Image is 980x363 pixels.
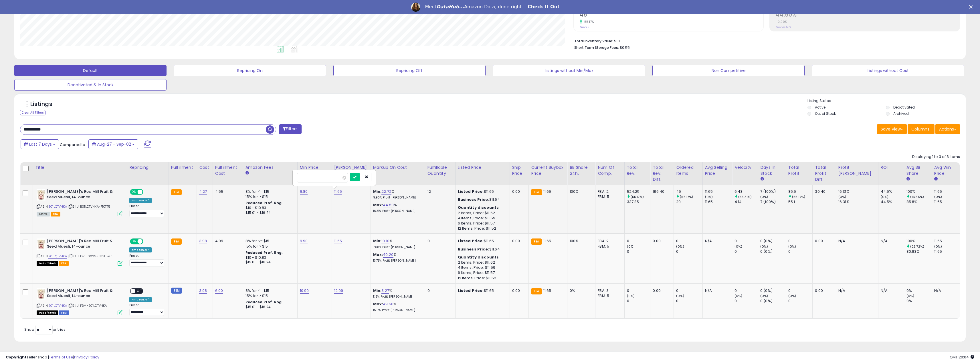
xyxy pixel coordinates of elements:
b: Quantity discounts [458,254,499,260]
div: 0 (0%) [760,298,786,304]
div: 11.65 [934,238,960,244]
a: B01LQTVHKA [48,204,67,209]
small: Prev: 29 [580,25,589,29]
div: Displaying 1 to 3 of 3 items [912,154,960,160]
p: Listing States: [807,98,966,104]
small: Avg Win Price. [934,177,938,182]
small: (0%) [705,194,713,199]
div: FBM: 5 [598,293,620,298]
span: | SKU: FBM-B01LQTVHKA [68,303,107,308]
button: Non Competitive [652,65,805,76]
div: BB Share 24h. [570,165,593,177]
button: Repricing Off [333,65,486,76]
h2: 44.50% [776,11,960,19]
div: 11.65 [705,189,732,194]
div: Markup on Cost [373,165,423,171]
img: Profile image for Georgie [411,3,420,12]
span: ON [130,239,138,244]
small: (0%) [760,294,768,298]
small: 55.17% [582,20,594,24]
small: (0%) [627,244,635,249]
span: | SKU: B01LQTVHKA-P101115 [68,204,110,209]
div: FBA: 2 [598,238,620,244]
div: $10 - $10.83 [246,255,293,260]
div: $11.64 [458,197,505,202]
div: 0 [788,288,812,293]
div: Title [35,165,124,171]
div: 337.85 [627,199,650,204]
div: 16.31% [838,199,878,204]
div: 30.40 [815,189,831,194]
small: FBM [171,288,182,294]
div: N/A [881,238,900,244]
a: B01LQTVHKA [48,303,67,308]
div: 11.65 [934,199,960,204]
b: Listed Price: [458,189,484,194]
div: Clear All Filters [20,110,45,115]
div: 7 (100%) [760,199,786,204]
div: 6.43 [734,189,758,194]
div: 0.00 [512,288,524,293]
a: 4.27 [199,189,207,194]
div: 0 (0%) [760,288,786,293]
div: 0.00 [512,189,524,194]
div: 0% [570,288,591,293]
a: 9.90 [300,238,308,244]
div: Days In Stock [760,165,783,177]
div: Fulfillment [171,165,194,171]
div: 0 [734,288,758,293]
img: 413JHLoBmgL._SL40_.jpg [37,189,45,200]
div: N/A [934,288,955,293]
small: (0%) [906,294,914,298]
div: 11.65 [934,249,960,254]
div: 80.83% [906,249,932,254]
div: N/A [881,288,900,293]
div: 8% for <= $15 [246,238,293,244]
div: 100% [570,238,591,244]
small: (0%) [734,294,743,298]
span: FBA [51,212,60,216]
b: Min: [373,189,382,194]
a: 3.98 [199,288,207,294]
div: 0 [676,298,702,304]
div: 2 Items, Price: $11.62 [458,210,505,216]
span: OFF [142,239,152,244]
small: FBA [171,189,182,195]
div: 0 [627,249,650,254]
div: 0 [788,249,812,254]
div: FBM: 5 [598,244,620,249]
div: Total Rev. [627,165,648,177]
div: 4.99 [215,238,239,244]
b: Reduced Prof. Rng. [246,300,283,304]
div: 0 [627,298,650,304]
small: Avg BB Share. [906,177,910,182]
div: $11.65 [458,288,505,293]
div: % [373,288,421,299]
a: Terms of Use [49,354,73,360]
p: 1.18% Profit [PERSON_NAME] [373,295,421,299]
div: Amazon AI * [129,247,152,252]
div: Fulfillable Quantity [427,165,453,177]
div: Profit [PERSON_NAME] [838,165,876,177]
a: 19.10 [381,238,389,244]
a: 40.20 [383,252,393,258]
p: 13.73% Profit [PERSON_NAME] [373,259,421,263]
div: 4.14 [734,199,758,204]
a: Privacy Policy [74,354,99,360]
div: 4 Items, Price: $11.59 [458,265,505,270]
div: 12 Items, Price: $11.52 [458,226,505,231]
b: Listed Price: [458,288,484,293]
span: 11.65 [543,189,551,194]
div: Avg Win Price [934,165,957,177]
label: Out of Stock [815,111,836,116]
div: 12 Items, Price: $11.52 [458,276,505,281]
b: Listed Price: [458,238,484,244]
div: 0 [676,249,702,254]
b: [PERSON_NAME]'s Red Mill Fruit & Seed Muesli, 14-ounce [47,189,116,201]
div: FBA: 3 [598,288,620,293]
b: Total Inventory Value: [574,39,613,43]
div: 45 [676,189,702,194]
button: Repricing On [174,65,326,76]
div: Amazon AI * [129,198,152,203]
div: % [373,252,421,263]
